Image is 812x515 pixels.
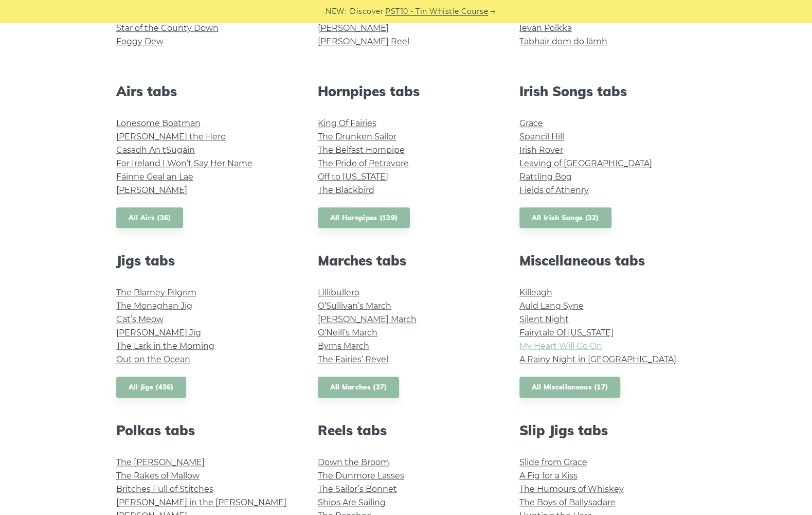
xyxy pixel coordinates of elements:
a: For Ireland I Won’t Say Her Name [116,158,252,168]
a: The Blarney Pilgrim [116,288,196,297]
span: NEW: [326,6,347,17]
a: [PERSON_NAME] in the [PERSON_NAME] [116,498,286,507]
a: [PERSON_NAME] Jig [116,328,201,338]
a: Ievan Polkka [519,23,572,33]
a: Auld Lang Syne [519,301,584,311]
a: Slide from Grace [519,457,587,467]
a: All Hornpipes (139) [318,207,410,228]
a: [PERSON_NAME] March [318,314,417,324]
a: The Pride of Petravore [318,158,409,168]
a: O’Sullivan’s March [318,301,391,311]
h2: Jigs tabs [116,253,293,269]
a: All Miscellaneous (17) [519,377,621,398]
a: Fáinne Geal an Lae [116,172,193,182]
a: Grace [519,118,543,128]
h2: Miscellaneous tabs [519,253,696,269]
a: [PERSON_NAME] [318,23,389,33]
a: The Monaghan Jig [116,301,192,311]
a: Britches Full of Stitches [116,484,213,494]
a: [PERSON_NAME] [116,185,187,195]
a: The Sailor’s Bonnet [318,484,397,494]
a: Silent Night [519,314,569,324]
a: Fields of Athenry [519,185,589,195]
a: Tabhair dom do lámh [519,37,607,46]
a: The Belfast Hornpipe [318,145,405,155]
a: All Marches (37) [318,377,400,398]
a: Cat’s Meow [116,314,164,324]
a: Killeagh [519,288,552,297]
a: The Rakes of Mallow [116,471,200,481]
h2: Polkas tabs [116,422,293,438]
a: The Dunmore Lasses [318,471,404,481]
h2: Reels tabs [318,422,495,438]
a: Down the Broom [318,457,389,467]
a: Fairytale Of [US_STATE] [519,328,613,338]
a: All Irish Songs (32) [519,207,611,228]
a: [PERSON_NAME] Reel [318,37,409,46]
a: My Heart Will Go On [519,341,602,351]
a: O’Neill’s March [318,328,377,338]
a: Leaving of [GEOGRAPHIC_DATA] [519,158,652,168]
h2: Slip Jigs tabs [519,422,696,438]
a: The Fairies’ Revel [318,354,388,364]
a: King Of Fairies [318,118,376,128]
a: Lillibullero [318,288,359,297]
a: All Airs (36) [116,207,184,228]
a: The Humours of Whiskey [519,484,624,494]
a: Casadh An tSúgáin [116,145,195,155]
a: Foggy Dew [116,37,164,46]
a: The [PERSON_NAME] [116,457,205,467]
a: The Lark in the Morning [116,341,214,351]
h2: Hornpipes tabs [318,83,495,99]
a: The Blackbird [318,185,374,195]
h2: Airs tabs [116,83,293,99]
span: Discover [350,6,384,17]
a: A Fig for a Kiss [519,471,578,481]
a: The Drunken Sailor [318,132,396,141]
a: Off to [US_STATE] [318,172,388,182]
a: [PERSON_NAME] the Hero [116,132,226,141]
a: Ships Are Sailing [318,498,386,507]
a: Rattling Bog [519,172,572,182]
a: Out on the Ocean [116,354,190,364]
a: Spancil Hill [519,132,564,141]
a: Lonesome Boatman [116,118,201,128]
a: The Boys of Ballysadare [519,498,616,507]
a: Irish Rover [519,145,563,155]
a: A Rainy Night in [GEOGRAPHIC_DATA] [519,354,676,364]
a: Byrns March [318,341,369,351]
h2: Irish Songs tabs [519,83,696,99]
a: PST10 - Tin Whistle Course [385,6,488,17]
a: All Jigs (436) [116,377,186,398]
h2: Marches tabs [318,253,495,269]
a: Star of the County Down [116,23,219,33]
